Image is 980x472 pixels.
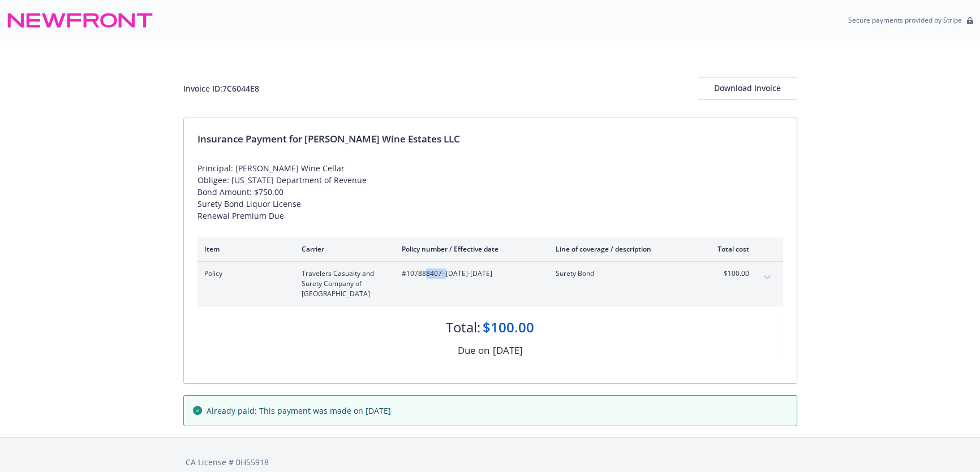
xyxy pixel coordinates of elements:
[758,269,776,287] button: expand content
[483,318,534,337] div: $100.00
[204,269,283,279] span: Policy
[186,456,795,468] div: CA License # 0H55918
[556,269,689,279] span: Surety Bond
[402,244,538,254] div: Policy number / Effective date
[698,77,797,99] div: Download Invoice
[302,269,384,299] span: Travelers Casualty and Surety Company of [GEOGRAPHIC_DATA]
[197,162,783,222] div: Principal: [PERSON_NAME] Wine Cellar Obligee: [US_STATE] Department of Revenue Bond Amount: $750....
[446,318,480,337] div: Total:
[707,269,749,279] span: $100.00
[493,343,523,358] div: [DATE]
[402,269,538,279] span: #107888407 - [DATE]-[DATE]
[197,262,783,306] div: PolicyTravelers Casualty and Surety Company of [GEOGRAPHIC_DATA]#107888407- [DATE]-[DATE]Surety B...
[207,405,391,417] span: Already paid: This payment was made on [DATE]
[458,343,489,358] div: Due on
[698,77,797,99] button: Download Invoice
[183,83,259,94] div: Invoice ID: 7C6044E8
[556,244,689,254] div: Line of coverage / description
[302,244,384,254] div: Carrier
[204,244,283,254] div: Item
[197,132,783,146] div: Insurance Payment for [PERSON_NAME] Wine Estates LLC
[848,15,962,25] p: Secure payments provided by Stripe
[707,244,749,254] div: Total cost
